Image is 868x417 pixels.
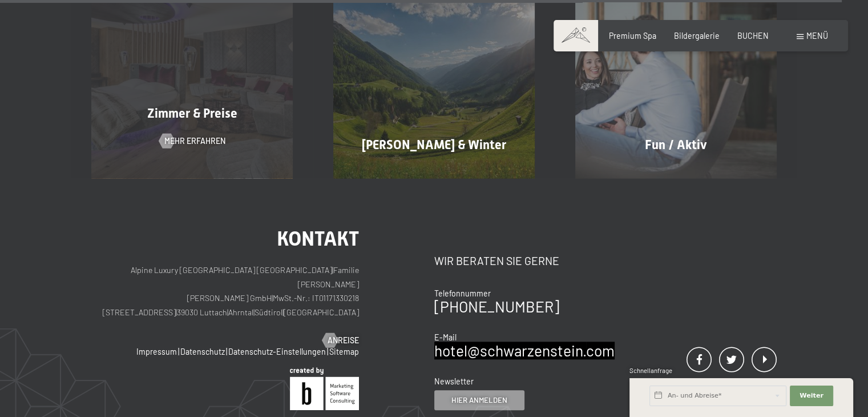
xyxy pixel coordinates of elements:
[282,307,284,317] span: |
[136,347,177,356] a: Impressum
[164,135,225,147] span: Mehr erfahren
[790,386,833,406] button: Weiter
[629,367,672,374] span: Schnellanfrage
[800,391,823,400] span: Weiter
[176,307,177,317] span: |
[434,298,559,315] a: [PHONE_NUMBER]
[737,31,769,41] a: BUCHEN
[253,307,255,317] span: |
[332,265,333,275] span: |
[645,138,707,152] span: Fun / Aktiv
[451,395,507,405] span: Hier anmelden
[290,367,359,410] img: Brandnamic GmbH | Leading Hospitality Solutions
[329,347,359,356] a: Sitemap
[434,342,615,359] a: hotel@schwarzenstein.com
[227,307,228,317] span: |
[322,335,359,346] a: Anreise
[91,263,359,320] p: Alpine Luxury [GEOGRAPHIC_DATA] [GEOGRAPHIC_DATA] Familie [PERSON_NAME] [PERSON_NAME] GmbH MwSt.-...
[434,376,474,386] span: Newsletter
[277,227,359,250] span: Kontakt
[147,106,237,121] span: Zimmer & Preise
[226,347,227,356] span: |
[434,254,559,267] span: Wir beraten Sie gerne
[806,31,828,41] span: Menü
[434,332,457,342] span: E-Mail
[362,138,506,152] span: [PERSON_NAME] & Winter
[180,347,225,356] a: Datenschutz
[272,293,273,303] span: |
[609,31,656,41] a: Premium Spa
[228,347,326,356] a: Datenschutz-Einstellungen
[328,335,359,346] span: Anreise
[674,31,720,41] a: Bildergalerie
[178,347,179,356] span: |
[327,347,328,356] span: |
[434,288,491,298] span: Telefonnummer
